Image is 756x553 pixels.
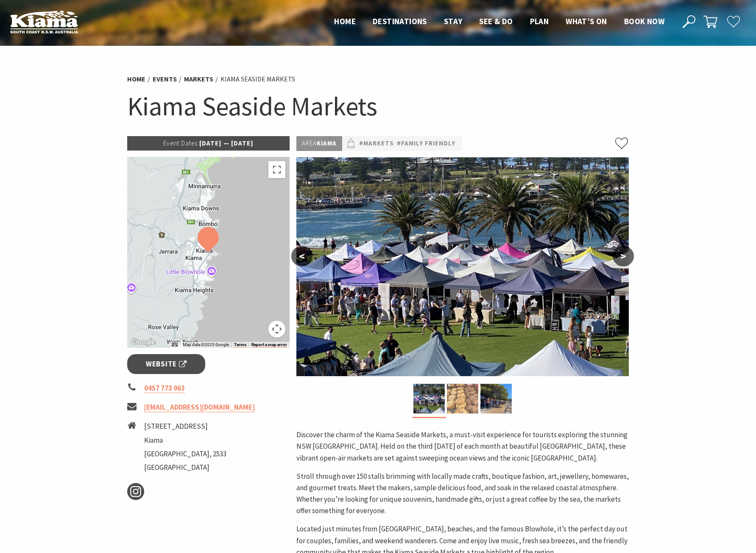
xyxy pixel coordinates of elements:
[444,16,463,26] span: Stay
[144,402,255,412] a: [EMAIL_ADDRESS][DOMAIN_NAME]
[296,471,629,517] p: Stroll through over 150 stalls brimming with locally made crafts, boutique fashion, art, jeweller...
[373,16,427,26] span: Destinations
[127,136,290,151] p: [DATE] — [DATE]
[220,74,295,85] li: Kiama Seaside Markets
[613,246,634,266] button: >
[184,75,213,84] a: Markets
[144,462,226,473] li: [GEOGRAPHIC_DATA]
[566,16,607,26] span: What’s On
[144,435,226,446] li: Kiama
[183,342,229,347] span: Map data ©2025 Google
[144,448,226,460] li: [GEOGRAPHIC_DATA], 2533
[479,16,513,26] span: See & Do
[234,342,246,347] a: Terms (opens in new tab)
[296,157,629,376] img: Kiama Seaside Market
[144,421,226,432] li: [STREET_ADDRESS]
[163,139,199,147] span: Event Dates:
[129,337,157,348] img: Google
[397,138,455,149] a: #Family Friendly
[268,321,285,338] button: Map camera controls
[172,342,178,348] button: Keyboard shortcuts
[127,89,629,123] h1: Kiama Seaside Markets
[296,429,629,464] p: Discover the charm of the Kiama Seaside Markets, a must-visit experience for tourists exploring t...
[291,246,312,266] button: <
[624,16,664,26] span: Book now
[413,384,445,413] img: Kiama Seaside Market
[326,15,673,29] nav: Main Menu
[144,383,185,393] a: 0457 773 063
[251,342,287,347] a: Report a map error
[359,138,394,149] a: #Markets
[334,16,356,26] span: Home
[127,354,206,374] a: Website
[480,384,512,413] img: market photo
[447,384,478,413] img: Market ptoduce
[146,358,187,370] span: Website
[530,16,549,26] span: Plan
[10,10,78,34] img: Kiama Logo
[127,75,145,84] a: Home
[153,75,177,84] a: Events
[302,139,317,147] span: Area
[296,136,342,151] p: Kiama
[268,161,285,178] button: Toggle fullscreen view
[129,337,157,348] a: Open this area in Google Maps (opens a new window)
